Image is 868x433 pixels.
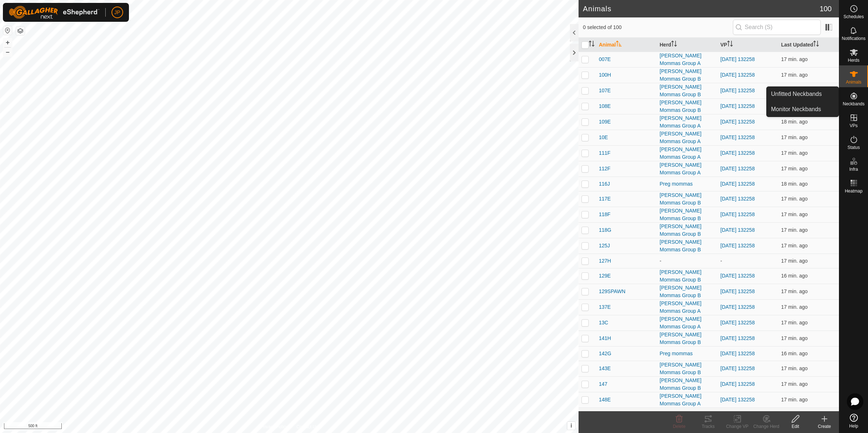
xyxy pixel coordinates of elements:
[599,380,607,388] span: 147
[660,52,714,67] div: [PERSON_NAME] Mommas Group A
[673,424,686,429] span: Delete
[820,3,832,14] span: 100
[842,36,865,41] span: Notifications
[660,350,714,357] div: Preg mommas
[599,226,611,234] span: 118G
[723,423,752,430] div: Change VP
[721,196,755,202] a: [DATE] 132258
[781,150,808,156] span: Aug 26, 2025, 11:42 AM
[721,227,755,233] a: [DATE] 132258
[849,124,857,128] span: VPs
[781,72,808,78] span: Aug 26, 2025, 11:42 AM
[781,397,808,402] span: Aug 26, 2025, 11:42 AM
[721,365,755,371] a: [DATE] 132258
[567,422,575,430] button: i
[767,87,839,101] a: Unfitted Neckbands
[781,243,808,248] span: Aug 26, 2025, 11:42 AM
[3,38,12,47] button: +
[721,88,755,93] a: [DATE] 132258
[114,9,120,16] span: JP
[660,268,714,284] div: [PERSON_NAME] Mommas Group B
[660,114,714,130] div: [PERSON_NAME] Mommas Group A
[599,71,611,79] span: 100H
[660,161,714,177] div: [PERSON_NAME] Mommas Group A
[727,42,733,48] p-sorticon: Activate to sort
[771,105,821,114] span: Monitor Neckbands
[721,258,722,264] app-display-virtual-paddock-transition: -
[599,242,610,250] span: 125J
[583,4,820,13] h2: Animals
[781,304,808,310] span: Aug 26, 2025, 11:42 AM
[660,238,714,254] div: [PERSON_NAME] Mommas Group B
[721,166,755,171] a: [DATE] 132258
[721,119,755,125] a: [DATE] 132258
[599,195,611,203] span: 117E
[660,315,714,331] div: [PERSON_NAME] Mommas Group A
[752,423,781,430] div: Change Herd
[296,424,318,430] a: Contact Us
[781,166,808,171] span: Aug 26, 2025, 11:42 AM
[781,273,808,279] span: Aug 26, 2025, 11:43 AM
[599,335,611,342] span: 141H
[781,423,810,430] div: Edit
[599,118,611,126] span: 109E
[16,27,25,35] button: Map Layers
[847,145,860,150] span: Status
[599,365,611,372] span: 143E
[721,273,755,279] a: [DATE] 132258
[660,361,714,376] div: [PERSON_NAME] Mommas Group B
[660,284,714,299] div: [PERSON_NAME] Mommas Group B
[781,134,808,140] span: Aug 26, 2025, 11:42 AM
[660,180,714,188] div: Preg mommas
[839,411,868,431] a: Help
[721,304,755,310] a: [DATE] 132258
[781,320,808,325] span: Aug 26, 2025, 11:42 AM
[733,20,821,35] input: Search (S)
[721,72,755,78] a: [DATE] 132258
[583,24,733,31] span: 0 selected of 100
[660,146,714,161] div: [PERSON_NAME] Mommas Group A
[660,191,714,207] div: [PERSON_NAME] Mommas Group B
[781,381,808,387] span: Aug 26, 2025, 11:42 AM
[660,99,714,114] div: [PERSON_NAME] Mommas Group B
[721,288,755,294] a: [DATE] 132258
[721,335,755,341] a: [DATE] 132258
[767,102,839,117] a: Monitor Neckbands
[599,396,611,404] span: 148E
[599,411,605,419] span: 15
[781,56,808,62] span: Aug 26, 2025, 11:42 AM
[599,180,610,188] span: 116J
[660,411,714,419] div: UN NAMED
[843,15,864,19] span: Schedules
[781,227,808,233] span: Aug 26, 2025, 11:42 AM
[9,6,100,19] img: Gallagher Logo
[660,68,714,83] div: [PERSON_NAME] Mommas Group B
[810,423,839,430] div: Create
[657,38,717,52] th: Herd
[843,102,864,106] span: Neckbands
[599,134,608,141] span: 10E
[781,288,808,294] span: Aug 26, 2025, 11:42 AM
[781,211,808,217] span: Aug 26, 2025, 11:42 AM
[721,103,755,109] a: [DATE] 132258
[781,181,808,187] span: Aug 26, 2025, 11:41 AM
[599,87,611,94] span: 107E
[721,351,755,356] a: [DATE] 132258
[721,56,755,62] a: [DATE] 132258
[599,288,625,295] span: 129SPAWN
[846,80,861,84] span: Animals
[721,181,755,187] a: [DATE] 132258
[778,38,839,52] th: Last Updated
[260,424,288,430] a: Privacy Policy
[781,119,808,125] span: Aug 26, 2025, 11:41 AM
[848,58,859,62] span: Herds
[599,165,611,173] span: 112F
[721,243,755,248] a: [DATE] 132258
[781,351,808,356] span: Aug 26, 2025, 11:43 AM
[599,257,611,265] span: 127H
[671,42,677,48] p-sorticon: Activate to sort
[660,257,714,265] div: -
[660,377,714,392] div: [PERSON_NAME] Mommas Group B
[571,422,572,429] span: i
[813,42,819,48] p-sorticon: Activate to sort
